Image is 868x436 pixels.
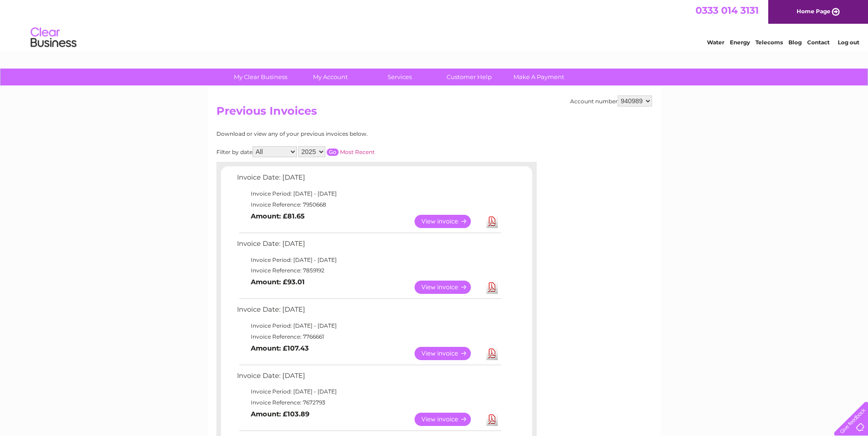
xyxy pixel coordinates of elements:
[235,370,502,387] td: Invoice Date: [DATE]
[251,410,309,418] b: Amount: £103.89
[30,24,77,52] img: logo.png
[218,5,651,44] div: Clear Business is a trading name of Verastar Limited (registered in [GEOGRAPHIC_DATA] No. 3667643...
[431,69,507,85] a: Customer Help
[707,39,724,46] a: Water
[501,69,577,85] a: Make A Payment
[235,386,502,397] td: Invoice Period: [DATE] - [DATE]
[695,5,759,16] a: 0333 014 3131
[251,212,305,220] b: Amount: £81.65
[251,344,309,352] b: Amount: £107.43
[788,39,802,46] a: Blog
[486,215,498,228] a: Download
[486,413,498,426] a: Download
[415,413,482,426] a: View
[235,171,502,188] td: Invoice Date: [DATE]
[251,278,305,286] b: Amount: £93.01
[216,131,457,137] div: Download or view any of your previous invoices below.
[807,39,830,46] a: Contact
[415,347,482,360] a: View
[570,96,652,106] div: Account number
[235,255,502,266] td: Invoice Period: [DATE] - [DATE]
[235,188,502,199] td: Invoice Period: [DATE] - [DATE]
[223,69,298,85] a: My Clear Business
[755,39,783,46] a: Telecoms
[235,265,502,276] td: Invoice Reference: 7859192
[292,69,368,85] a: My Account
[235,320,502,331] td: Invoice Period: [DATE] - [DATE]
[486,281,498,294] a: Download
[340,149,375,155] a: Most Recent
[216,146,457,157] div: Filter by date
[730,39,750,46] a: Energy
[235,238,502,255] td: Invoice Date: [DATE]
[235,331,502,342] td: Invoice Reference: 7766661
[235,303,502,320] td: Invoice Date: [DATE]
[486,347,498,360] a: Download
[235,199,502,210] td: Invoice Reference: 7950668
[362,69,437,85] a: Services
[838,39,859,46] a: Log out
[235,397,502,408] td: Invoice Reference: 7672793
[415,215,482,228] a: View
[415,281,482,294] a: View
[216,105,652,122] h2: Previous Invoices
